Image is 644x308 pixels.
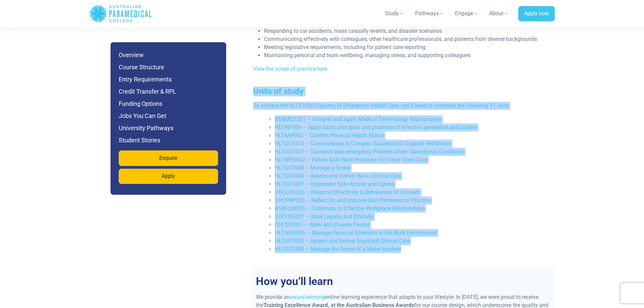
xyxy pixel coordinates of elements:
a: CHCPRP003 – Reflect On and Improve Own Professional Practice [275,197,431,204]
li: Responding to car accidents, mass casualty events, and disaster scenarios [264,27,548,35]
a: HLTOUT001 – Implement Safe Access and Egress [275,181,394,187]
h3: Units of study [249,87,552,96]
a: HLTOUT008 – Manage a Scene [275,165,350,171]
a: HLTOUT004 – Assess and Deliver Basic Clinical Care [275,173,401,179]
a: Engage [451,4,482,23]
a: CHCLEG001 – Work Legally and Ethically [275,213,374,220]
li: Communicating effectively with colleagues, other healthcare professionals, and patients from dive... [264,35,548,43]
a: BSBFLM303 – Contribute to Effective Workplace Relationships [275,205,425,212]
a: HLTAAP002 – Confirm Physical Health Status [275,132,384,139]
a: BSBMED301 – Interpret and Apply Medical Terminology Appropriately [275,116,442,122]
a: HLTOUT010 – Communicate in Complex Situations to Support Healthcare [275,140,451,147]
a: HLTINF006 – Apply basic principles and practices of infection prevention and control [275,124,477,131]
a: award-winning [290,294,325,300]
a: CHCCCS020 – Respond Effectively to Behaviours of Concern [275,189,420,195]
a: About [485,4,513,23]
a: Apply now [518,6,555,22]
span: Meeting legislative requirements, including for patient care reporting [264,44,426,50]
a: HLTOUT007 – Transport Non-emergency Patients Under Operational Conditions [275,148,464,155]
a: Pathways [411,4,448,23]
h2: How you’ll learn [252,275,555,288]
li: Maintaining personal and team wellbeing, managing stress, and supporting colleagues [264,51,548,60]
a: CHCDIV001 – Work with Diverse People [275,221,369,228]
a: Australian Paramedical College [90,3,152,25]
a: View the scope of practice here. [253,66,329,72]
p: To achieve the HLT51020 Diploma of Emergency Health Care, you’ll need to complete the following 1... [253,102,548,110]
a: HLTWHS002 – Follow Safe Work Practices for Direct Client Care [275,157,427,163]
a: Study [381,4,408,23]
a: HLTWHS006 – Manage Personal Stressors in the Work Environment [275,230,437,236]
a: HLTOUT009 – Manage the Scene of a Major Incident [275,246,401,252]
a: HLTOUT005 – Assess and Deliver Standard Clinical Care [275,238,410,244]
